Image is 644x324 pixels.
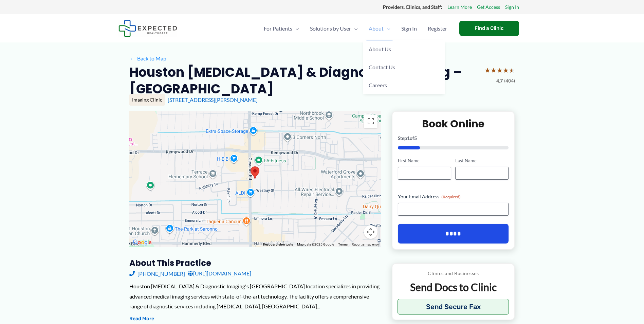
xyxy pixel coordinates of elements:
[129,64,479,97] h2: Houston [MEDICAL_DATA] & Diagnostic Imaging – [GEOGRAPHIC_DATA]
[447,3,472,12] a: Learn More
[363,76,445,94] a: Careers
[364,114,378,128] button: Toggle fullscreen view
[263,242,293,247] button: Keyboard shortcuts
[258,17,305,40] a: For PatientsMenu Toggle
[369,64,395,70] span: Contact Us
[441,194,461,199] span: (Required)
[118,20,177,37] img: Expected Healthcare Logo - side, dark font, small
[398,158,451,164] label: First Name
[352,242,379,246] a: Report a map error
[363,40,445,58] a: About Us
[369,46,391,52] span: About Us
[503,64,509,76] span: ★
[129,268,185,278] a: [PHONE_NUMBER]
[129,53,166,64] a: ←Back to Map
[407,135,410,141] span: 1
[292,17,299,40] span: Menu Toggle
[258,17,453,40] nav: Primary Site Navigation
[363,17,396,40] a: AboutMenu Toggle
[384,17,390,40] span: Menu Toggle
[428,17,447,40] span: Register
[351,17,358,40] span: Menu Toggle
[129,315,154,323] button: Read More
[422,17,453,40] a: Register
[398,193,509,200] label: Your Email Address
[396,17,422,40] a: Sign In
[338,242,348,246] a: Terms
[398,281,509,294] p: Send Docs to Clinic
[505,3,519,12] a: Sign In
[310,17,351,40] span: Solutions by User
[168,96,258,103] a: [STREET_ADDRESS][PERSON_NAME]
[364,225,378,239] button: Map camera controls
[129,281,381,311] div: Houston [MEDICAL_DATA] & Diagnostic Imaging's [GEOGRAPHIC_DATA] location specializes in providing...
[401,17,417,40] span: Sign In
[398,117,509,130] h2: Book Online
[497,64,503,76] span: ★
[188,268,251,278] a: [URL][DOMAIN_NAME]
[484,64,491,76] span: ★
[477,3,500,12] a: Get Access
[369,82,387,88] span: Careers
[496,76,503,85] span: 4.7
[398,299,509,314] button: Send Secure Fax
[297,242,334,246] span: Map data ©2025 Google
[383,4,442,10] strong: Providers, Clinics, and Staff:
[131,238,153,247] a: Open this area in Google Maps (opens a new window)
[264,17,292,40] span: For Patients
[129,258,381,268] h3: About this practice
[504,76,515,85] span: (404)
[369,17,384,40] span: About
[491,64,497,76] span: ★
[398,269,509,278] p: Clinics and Businesses
[129,94,165,106] div: Imaging Clinic
[305,17,363,40] a: Solutions by UserMenu Toggle
[129,55,136,61] span: ←
[363,58,445,76] a: Contact Us
[455,158,509,164] label: Last Name
[459,21,519,36] a: Find a Clinic
[509,64,515,76] span: ★
[414,135,417,141] span: 5
[398,136,509,141] p: Step of
[131,238,153,247] img: Google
